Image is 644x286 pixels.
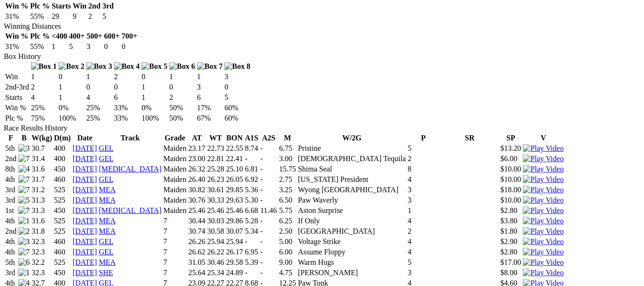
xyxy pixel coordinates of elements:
td: 1 [407,206,439,215]
td: 4th [5,175,17,184]
td: Paw Waverly [297,196,406,205]
td: 525 [54,196,72,205]
a: Watch Replay on Watchdog [523,206,563,214]
img: Play Video [523,269,563,277]
th: Win % [5,32,29,41]
img: Play Video [523,237,563,246]
a: [DATE] [73,175,97,183]
a: Watch Replay on Watchdog [523,196,563,204]
td: 30.76 [188,196,206,205]
td: 7 [163,227,187,236]
td: 0 [86,82,113,92]
td: Maiden [163,154,187,163]
td: 2 [407,154,439,163]
img: 3 [18,144,30,153]
th: W(kg) [31,133,53,143]
th: AT [188,133,206,143]
td: 6.25 [279,216,297,226]
a: [DATE] [73,186,97,194]
img: Box 4 [114,62,140,71]
td: Shima Seal [297,164,406,174]
th: Grade [163,133,187,143]
a: [DATE] [73,196,97,204]
img: 6 [18,258,30,267]
td: $18.00 [500,185,521,195]
td: 33% [114,114,140,123]
td: 25% [86,114,113,123]
a: GEL [99,144,114,152]
td: 0 [121,42,138,51]
td: 3 [86,42,103,51]
th: BON [225,133,243,143]
a: GEL [99,175,114,183]
a: Watch Replay on Watchdog [523,227,563,235]
a: [DATE] [73,165,97,173]
a: [DATE] [73,258,97,266]
td: 450 [54,206,72,215]
td: 1 [86,72,113,82]
td: 31.3 [31,206,53,215]
img: Play Video [523,248,563,256]
td: - [260,237,278,246]
a: Watch Replay on Watchdog [523,269,563,277]
td: Win % [5,103,30,113]
td: 2.75 [279,175,297,184]
img: 5 [18,196,30,204]
th: 500+ [86,32,103,41]
a: [DATE] [73,206,97,214]
td: 50% [169,103,196,113]
td: 29.85 [225,185,243,195]
th: Win % [5,1,29,11]
td: Maiden [163,196,187,205]
td: 3.25 [279,185,297,195]
a: Watch Replay on Watchdog [523,248,563,256]
a: MEA [99,227,116,235]
div: Winning Distances [4,22,633,31]
td: 29 [51,12,71,21]
td: Maiden [163,185,187,195]
td: 2 [114,72,140,82]
td: 2nd [5,154,17,163]
td: 30.33 [206,196,224,205]
td: 6.92 [244,175,258,184]
td: 0% [141,103,168,113]
td: 5 [224,93,251,102]
td: 4th [5,216,17,226]
td: Starts [5,93,30,102]
td: - [260,144,278,153]
img: 7 [18,186,30,194]
td: 31.6 [31,216,53,226]
td: 31% [5,12,29,21]
div: Box History [4,52,633,61]
td: 22.55 [225,144,243,153]
td: 31.3 [31,196,53,205]
td: - [260,175,278,184]
td: 4 [407,175,439,184]
td: 30.03 [206,216,224,226]
td: 1 [141,82,168,92]
img: Play Video [523,196,563,204]
td: 460 [54,237,72,246]
a: [MEDICAL_DATA] [99,206,162,214]
td: 0 [114,82,140,92]
a: [DATE] [73,248,97,256]
img: Box 6 [169,62,195,71]
th: M [279,133,297,143]
td: 5.30 [244,196,258,205]
td: 1 [58,93,85,102]
img: 7 [18,248,30,256]
td: 29.63 [225,196,243,205]
th: 700+ [121,32,138,41]
td: 3.00 [279,154,297,163]
img: Play Video [523,217,563,225]
td: 6 [197,93,223,102]
td: 2 [88,12,101,21]
td: 400 [54,154,72,163]
td: $3.80 [500,216,521,226]
th: W/2G [297,133,406,143]
td: 6.81 [244,164,258,174]
td: 1 [141,93,168,102]
th: P [407,133,439,143]
td: 11.46 [260,206,278,215]
td: - [260,216,278,226]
